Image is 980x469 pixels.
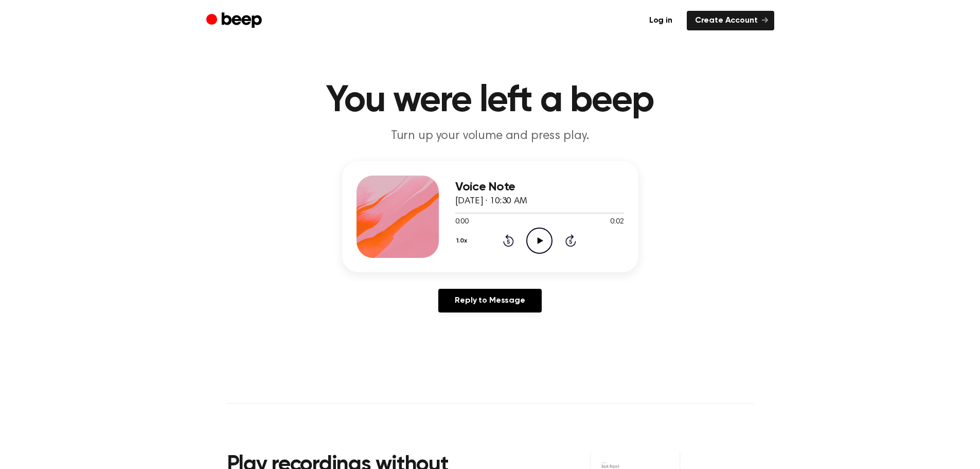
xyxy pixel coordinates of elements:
h3: Voice Note [455,180,624,194]
p: Turn up your volume and press play. [293,128,688,145]
span: 0:00 [455,217,469,228]
a: Create Account [687,11,774,30]
a: Log in [641,11,681,30]
a: Beep [206,11,264,31]
a: Reply to Message [438,289,541,312]
span: 0:02 [610,217,623,228]
h1: You were left a beep [227,82,754,119]
span: [DATE] · 10:30 AM [455,197,527,206]
button: 1.0x [455,232,471,250]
